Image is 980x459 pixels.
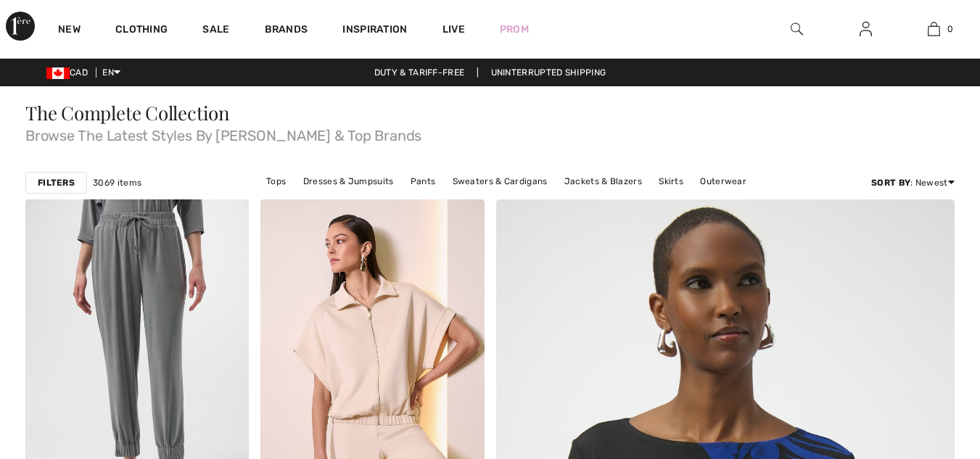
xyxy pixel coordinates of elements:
a: Live [442,22,465,37]
a: Prom [500,22,529,37]
div: : Newest [871,176,955,189]
span: EN [102,67,120,78]
a: Clothing [115,23,168,38]
img: search the website [791,20,803,38]
span: The Complete Collection [25,100,230,125]
a: Dresses & Jumpsuits [296,172,401,191]
a: Tops [259,172,293,191]
img: Canadian Dollar [46,67,70,79]
a: Jackets & Blazers [557,172,649,191]
img: 1ère Avenue [6,12,35,41]
img: My Bag [928,20,940,38]
a: New [58,23,81,38]
img: My Info [860,20,872,38]
a: Outerwear [693,172,754,191]
a: Pants [403,172,443,191]
span: Inspiration [342,23,407,38]
a: Sweaters & Cardigans [445,172,555,191]
span: CAD [46,67,94,78]
span: 0 [947,22,953,36]
a: 0 [900,20,968,38]
a: Skirts [651,172,691,191]
a: Sign In [848,20,884,38]
span: Browse The Latest Styles By [PERSON_NAME] & Top Brands [25,123,955,143]
strong: Sort By [871,178,910,188]
strong: Filters [38,176,75,189]
a: Sale [202,23,229,38]
a: Brands [265,23,308,38]
span: 3069 items [93,176,141,189]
